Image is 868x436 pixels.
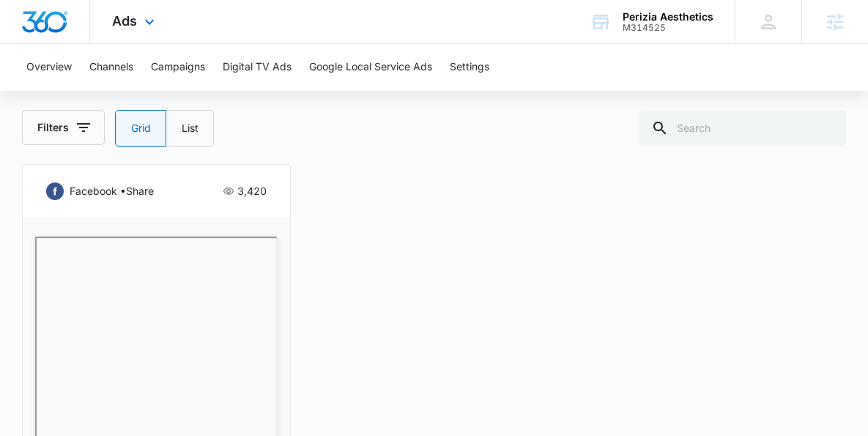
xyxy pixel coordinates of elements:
button: Google Local Service Ads [309,44,432,91]
label: List [166,110,214,147]
img: facebook [46,182,64,200]
label: Grid [115,110,166,147]
button: Channels [89,44,133,91]
button: Settings [450,44,489,91]
div: Keywords by Traffic [162,86,247,96]
input: Search [639,111,846,146]
button: Campaigns [151,44,205,91]
button: Filters [22,110,105,145]
p: facebook • share [70,183,154,199]
div: account name [623,11,713,23]
p: 3,420 [237,183,267,199]
span: Ads [112,13,137,29]
button: Digital TV Ads [223,44,292,91]
button: Overview [26,44,72,91]
div: account id [623,23,713,33]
